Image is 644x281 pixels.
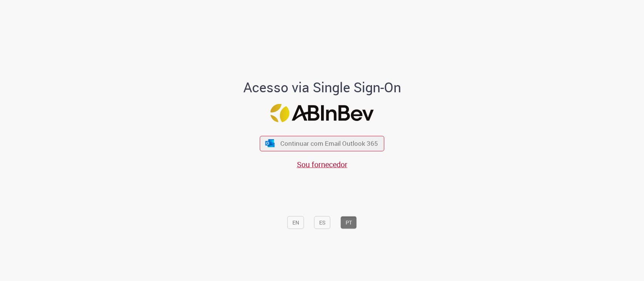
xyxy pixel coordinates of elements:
[271,104,374,122] img: Logo ABInBev
[280,139,378,148] span: Continuar com Email Outlook 365
[341,216,357,229] button: PT
[264,139,275,147] img: ícone Azure/Microsoft 360
[217,80,427,95] h1: Acesso via Single Sign-On
[287,216,304,229] button: EN
[260,136,384,151] button: ícone Azure/Microsoft 360 Continuar com Email Outlook 365
[297,159,347,169] a: Sou fornecedor
[314,216,330,229] button: ES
